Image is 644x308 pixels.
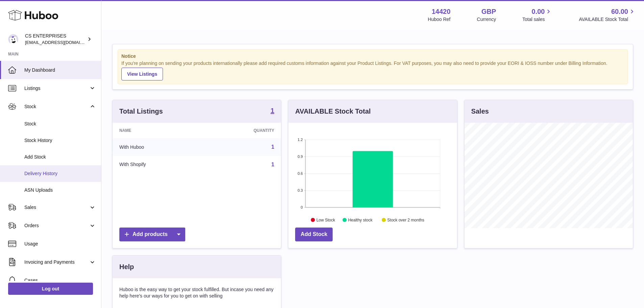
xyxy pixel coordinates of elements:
[24,277,96,284] span: Cases
[579,7,636,23] a: 60.00 AVAILABLE Stock Total
[113,123,204,138] th: Name
[298,188,303,192] text: 0.3
[24,170,96,177] span: Delivery History
[25,40,99,45] span: [EMAIL_ADDRESS][DOMAIN_NAME]
[270,107,274,114] strong: 1
[611,7,628,16] span: 60.00
[24,241,96,247] span: Usage
[522,7,552,23] a: 0.00 Total sales
[24,121,96,127] span: Stock
[24,187,96,193] span: ASN Uploads
[119,286,274,299] p: Huboo is the easy way to get your stock fulfilled. But incase you need any help here's our ways f...
[121,53,624,60] strong: Notice
[24,154,96,160] span: Add Stock
[121,60,624,80] div: If you're planning on sending your products internationally please add required customs informati...
[119,228,185,241] a: Add products
[24,67,96,73] span: My Dashboard
[113,138,204,156] td: With Huboo
[25,33,86,46] div: CS ENTERPRISES
[428,16,451,23] div: Huboo Ref
[298,155,303,159] text: 0.9
[432,7,451,16] strong: 14420
[8,283,93,295] a: Log out
[271,144,274,150] a: 1
[204,123,281,138] th: Quantity
[348,217,373,222] text: Healthy stock
[301,205,303,209] text: 0
[295,228,333,241] a: Add Stock
[477,16,496,23] div: Currency
[471,107,489,116] h3: Sales
[24,103,89,110] span: Stock
[24,222,89,229] span: Orders
[121,68,163,80] a: View Listings
[24,85,89,92] span: Listings
[387,217,424,222] text: Stock over 2 months
[532,7,545,16] span: 0.00
[24,259,89,265] span: Invoicing and Payments
[24,137,96,144] span: Stock History
[579,16,636,23] span: AVAILABLE Stock Total
[298,171,303,175] text: 0.6
[271,162,274,167] a: 1
[24,204,89,211] span: Sales
[119,107,163,116] h3: Total Listings
[295,107,371,116] h3: AVAILABLE Stock Total
[522,16,552,23] span: Total sales
[8,34,18,44] img: internalAdmin-14420@internal.huboo.com
[298,138,303,142] text: 1.2
[481,7,496,16] strong: GBP
[113,156,204,173] td: With Shopify
[270,107,274,115] a: 1
[316,217,335,222] text: Low Stock
[119,262,134,271] h3: Help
